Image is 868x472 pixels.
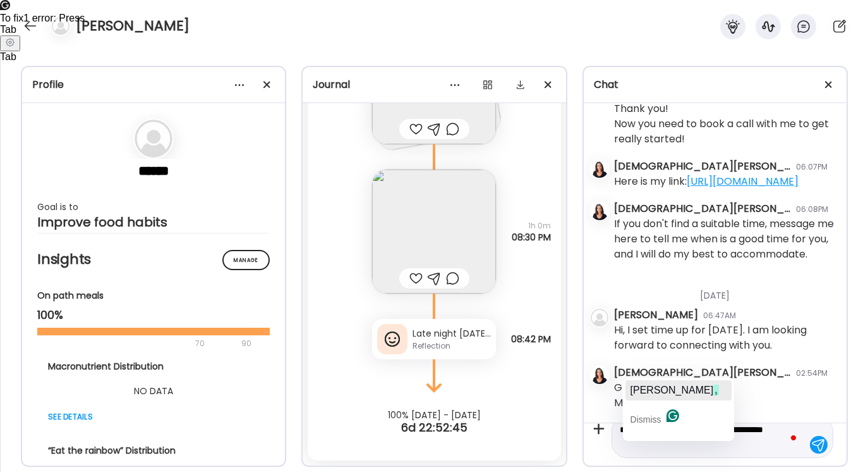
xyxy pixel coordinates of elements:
div: Improve food habits [37,214,270,230]
div: Late night [DATE] meant I only have 6:30 sleep. Woke up tired, no breakfast and food didn’t give ... [413,327,491,340]
textarea: To enrich screen reader interactions, please activate Accessibility in Grammarly extension settings [620,422,802,452]
div: 6d 22:52:45 [303,420,565,435]
div: On path meals [37,289,270,302]
div: NO DATA [48,383,259,399]
img: bg-avatar-default.svg [135,120,172,158]
img: avatars%2FmcUjd6cqKYdgkG45clkwT2qudZq2 [591,160,608,178]
h2: Insights [37,250,270,269]
div: Reflection [413,340,491,352]
div: [DATE] [614,274,836,307]
div: Chat [594,77,836,92]
div: 100% [37,307,270,323]
span: 08:30 PM [512,232,551,243]
div: Hi, I set time up for [DATE]. I am looking forward to connecting with you. [614,323,836,353]
div: Journal [313,77,555,92]
div: 06:47AM [703,310,736,321]
div: 06:07PM [796,161,828,173]
div: 70 [37,336,238,351]
div: 02:54PM [796,368,828,379]
div: Profile [32,77,275,92]
div: [PERSON_NAME] [614,307,698,323]
div: Hi [PERSON_NAME]! We have the forms! Thank you! Now you need to book a call with me to get really... [614,86,836,147]
div: 100% [DATE] - [DATE] [303,410,565,420]
div: “Eat the rainbow” Distribution [48,444,259,457]
span: 1h 0m [512,220,551,232]
div: [DEMOGRAPHIC_DATA][PERSON_NAME] [614,159,791,174]
span: 08:42 PM [511,333,551,345]
div: Great! Me too! [614,380,652,411]
div: Manage [222,250,270,270]
img: bg-avatar-default.svg [591,309,608,326]
div: 06:08PM [796,204,828,215]
div: Macronutrient Distribution [48,360,259,373]
img: avatars%2FmcUjd6cqKYdgkG45clkwT2qudZq2 [591,202,608,220]
div: 90 [240,336,253,351]
div: [DEMOGRAPHIC_DATA][PERSON_NAME] [614,365,791,380]
div: [DEMOGRAPHIC_DATA][PERSON_NAME] [614,201,791,216]
img: avatars%2FmcUjd6cqKYdgkG45clkwT2qudZq2 [591,366,608,384]
div: Here is my link: [614,174,799,189]
a: [URL][DOMAIN_NAME] [687,174,799,189]
div: Goal is to [37,199,270,214]
div: If you don't find a suitable time, message me here to tell me when is a good time for you, and I ... [614,216,836,262]
img: images%2F34M9xvfC7VOFbuVuzn79gX2qEI22%2FtkReTdtFBbE4XcKTOkzK%2FSu50waWnP4U7VrOt650O_240 [372,170,496,294]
